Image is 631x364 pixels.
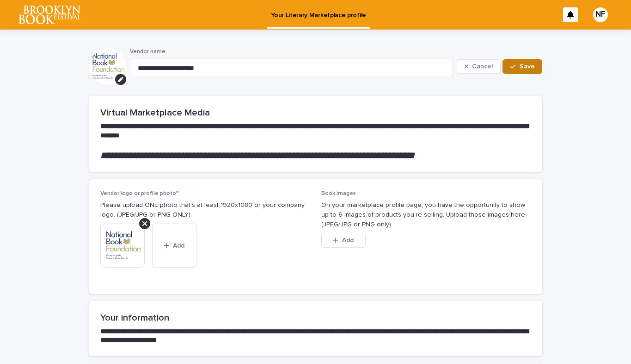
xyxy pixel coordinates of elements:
[18,6,80,24] img: l65f3yHPToSKODuEVUav
[100,107,531,118] h2: Virtual Marketplace Media
[593,7,608,22] div: NF
[502,59,542,74] button: Save
[321,233,366,248] button: Add
[457,59,501,74] button: Cancel
[130,49,165,55] span: Vendor name
[100,200,310,220] p: Please upload ONE photo that’s at least 1920x1080 or your company logo. (JPEG/JPG or PNG ONLY)
[173,243,184,249] span: Add
[100,312,531,323] h2: Your information
[472,63,493,70] span: Cancel
[321,191,356,196] span: Book images
[100,191,178,196] span: Vendor logo or profile photo
[152,224,196,268] button: Add
[321,200,531,229] p: On your marketplace profile page, you have the opportunity to show up to 6 images of products you...
[520,63,535,70] span: Save
[342,237,354,243] span: Add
